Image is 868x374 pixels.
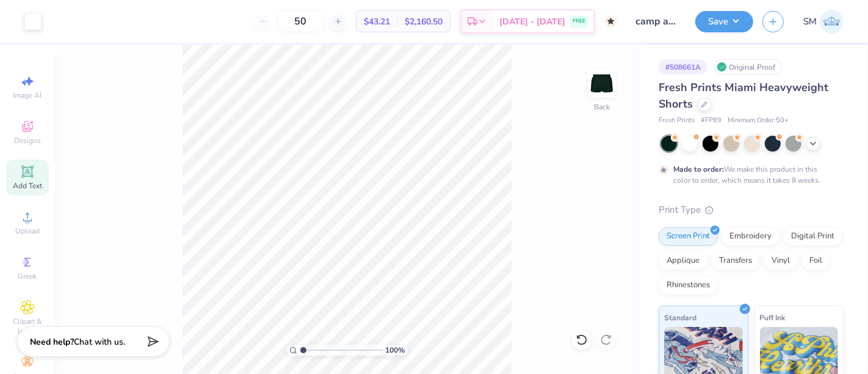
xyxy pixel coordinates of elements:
span: Chat with us. [74,336,125,348]
span: Upload [15,226,40,236]
span: Add Text [13,181,42,191]
div: Transfers [711,252,760,270]
span: $43.21 [364,15,390,28]
strong: Need help? [30,336,74,348]
div: Original Proof [714,59,782,75]
div: Embroidery [722,227,779,246]
div: Applique [659,252,707,270]
span: FREE [573,17,585,26]
span: [DATE] - [DATE] [499,15,565,28]
div: Rhinestones [659,276,718,295]
span: Designs [14,136,41,145]
span: Clipart & logos [6,317,49,336]
div: Vinyl [764,252,798,270]
input: – – [277,10,324,32]
div: Digital Print [783,227,842,246]
span: $2,160.50 [405,15,443,28]
span: Greek [18,271,37,281]
a: SM [803,10,844,34]
img: Shruthi Mohan [820,10,844,34]
strong: Made to order: [673,164,724,174]
span: # FP89 [701,116,722,126]
div: # 508661A [659,59,707,75]
div: We make this product in this color to order, which means it takes 8 weeks. [673,164,823,186]
button: Save [695,11,753,32]
span: Fresh Prints [659,116,695,126]
div: Back [594,101,610,112]
div: Screen Print [659,227,718,246]
span: Image AI [13,90,42,100]
div: Print Type [659,203,844,217]
span: Minimum Order: 50 + [728,116,789,126]
span: 100 % [386,345,405,356]
img: Back [590,71,614,95]
input: Untitled Design [626,9,686,34]
span: SM [803,15,817,29]
span: Puff Ink [760,311,786,324]
span: Fresh Prints Miami Heavyweight Shorts [659,80,828,111]
span: Standard [664,311,696,324]
div: Foil [801,252,830,270]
